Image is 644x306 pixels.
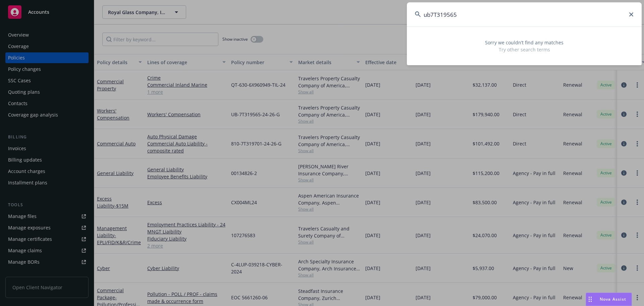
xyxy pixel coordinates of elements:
span: Nova Assist [600,296,626,302]
button: Nova Assist [586,293,632,306]
span: Sorry we couldn’t find any matches [415,39,634,46]
span: Try other search terms [415,46,634,53]
input: Search... [407,2,642,27]
div: Drag to move [586,293,594,306]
